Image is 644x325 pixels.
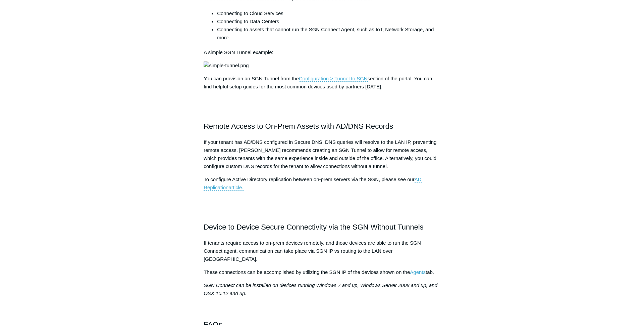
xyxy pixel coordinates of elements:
span: Connecting to Data Centers [217,18,279,24]
span: These connections can be accomplished by utilizing the SGN IP of the devices shown on the [204,269,410,275]
span: section of the portal. You can find helpful setup guides for the most common devices used by part... [204,76,432,89]
span: A simple SGN Tunnel example: [204,49,273,55]
span: Remote Access to On-Prem Assets with AD/DNS Records [204,122,393,130]
span: You can provision an SGN Tunnel from the [204,76,299,81]
span: If your tenant has AD/DNS configured in Secure DNS, DNS queries will resolve to the LAN IP, preve... [204,139,436,169]
img: simple-tunnel.png [204,62,249,70]
a: Agents [410,269,426,275]
span: Connecting to Cloud Services [217,10,283,16]
a: Configuration > Tunnel to SGN [299,76,368,82]
span: SGN Connect can be installed on devices running Windows 7 and up, Windows Server 2008 and up, and... [204,282,437,296]
span: AD Replication [204,176,421,190]
span: article. [228,185,243,190]
span: Connecting to assets that cannot run the SGN Connect Agent, such as IoT, Network Storage, and more. [217,27,434,40]
span: tab. [426,269,434,275]
a: AD Replicationarticle. [204,176,421,191]
span: To configure Active Directory replication between on-prem servers via the SGN, please see our [204,176,415,182]
span: If tenants require access to on-prem devices remotely, and those devices are able to run the SGN ... [204,240,421,262]
span: Device to Device Secure Connectivity via the SGN Without Tunnels [204,223,423,231]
